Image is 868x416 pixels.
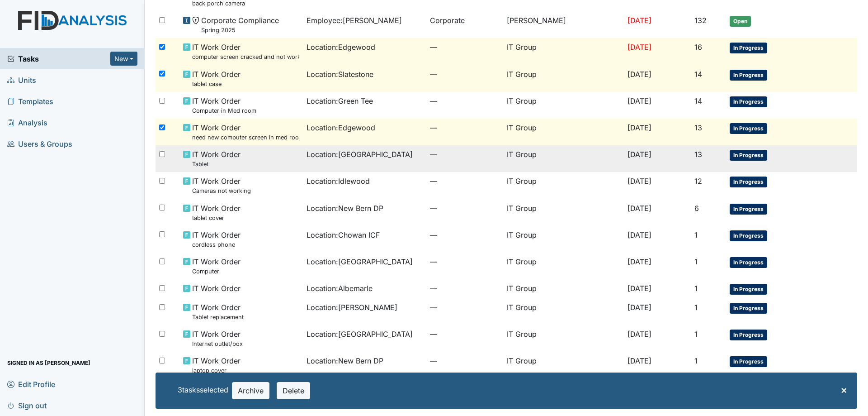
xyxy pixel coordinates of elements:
td: IT Group [503,65,624,92]
span: [DATE] [627,96,651,105]
span: — [430,96,499,106]
span: In Progress [730,150,767,161]
span: Corporate Compliance Spring 2025 [201,15,279,34]
span: In Progress [730,43,767,53]
small: tablet case [192,80,241,88]
span: — [430,69,499,80]
small: Internet outlet/box [192,339,243,348]
span: [DATE] [627,230,651,239]
span: Location : Edgewood [307,42,375,53]
button: Delete [277,382,310,399]
span: — [430,329,499,339]
span: [DATE] [627,16,651,25]
span: Sign out [7,398,47,412]
span: In Progress [730,303,767,314]
span: Location : New Bern DP [307,203,383,214]
span: Units [7,73,36,87]
span: — [430,176,499,186]
small: Spring 2025 [201,26,279,34]
td: IT Group [503,172,624,199]
small: laptop cover [192,366,241,375]
span: 13 [694,150,702,159]
span: 1 [694,303,698,312]
span: [DATE] [627,330,651,339]
span: 16 [694,43,702,52]
span: Analysis [7,115,47,129]
span: IT Work Order Tablet replacement [192,302,244,321]
span: Location : [PERSON_NAME] [307,302,397,313]
span: In Progress [730,177,767,187]
span: — [430,42,499,53]
a: Tasks [7,53,110,64]
span: IT Work Order cordless phone [192,230,241,249]
span: 1 [694,330,698,339]
span: — [430,355,499,366]
span: Signed in as [PERSON_NAME] [7,356,90,370]
small: Computer [192,267,241,276]
span: Location : [GEOGRAPHIC_DATA] [307,149,413,160]
td: IT Group [503,199,624,226]
span: 1 [694,284,698,293]
button: New [110,52,137,66]
span: × [840,383,848,396]
span: [DATE] [627,43,651,52]
span: — [430,283,499,294]
span: 13 [694,123,702,132]
span: Location : Green Tee [307,96,373,106]
span: Location : Edgewood [307,122,375,133]
span: IT Work Order Internet outlet/box [192,329,243,348]
td: IT Group [503,325,624,352]
span: Location : [GEOGRAPHIC_DATA] [307,329,413,339]
span: IT Work Order Cameras not working [192,176,251,195]
span: Corporate [430,15,465,26]
span: IT Work Order tablet case [192,69,241,88]
span: IT Work Order [192,283,241,294]
span: In Progress [730,330,767,340]
span: 1 [694,356,698,365]
span: In Progress [730,70,767,81]
span: Location : Idlewood [307,176,370,186]
td: IT Group [503,253,624,279]
span: — [430,230,499,240]
span: Location : [GEOGRAPHIC_DATA] [307,256,413,267]
span: — [430,122,499,133]
span: Users & Groups [7,137,72,151]
span: IT Work Order laptop cover [192,355,241,375]
span: 1 [694,257,698,266]
span: IT Work Order Tablet [192,149,241,168]
span: [DATE] [627,150,651,159]
span: IT Work Order computer screen cracked and not working need new one [192,42,299,61]
span: In Progress [730,204,767,215]
button: Archive [232,382,269,399]
span: [DATE] [627,284,651,293]
span: In Progress [730,284,767,295]
span: [DATE] [627,204,651,213]
td: IT Group [503,92,624,119]
span: [DATE] [627,177,651,186]
td: IT Group [503,298,624,325]
td: IT Group [503,279,624,298]
span: [DATE] [627,356,651,365]
td: [PERSON_NAME] [503,11,624,38]
span: In Progress [730,257,767,268]
td: IT Group [503,226,624,253]
span: Location : New Bern DP [307,355,383,366]
small: computer screen cracked and not working need new one [192,53,299,61]
span: — [430,149,499,160]
span: Employee : [PERSON_NAME] [307,15,402,26]
span: Location : Slatestone [307,69,373,80]
span: 14 [694,96,702,105]
span: 12 [694,177,702,186]
span: Edit Profile [7,377,55,391]
span: — [430,256,499,267]
span: In Progress [730,230,767,241]
span: — [430,203,499,214]
span: 14 [694,70,702,79]
span: In Progress [730,96,767,107]
span: In Progress [730,356,767,367]
span: — [430,302,499,313]
span: IT Work Order Computer [192,256,241,276]
small: Tablet replacement [192,313,244,321]
small: Computer in Med room [192,106,256,115]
